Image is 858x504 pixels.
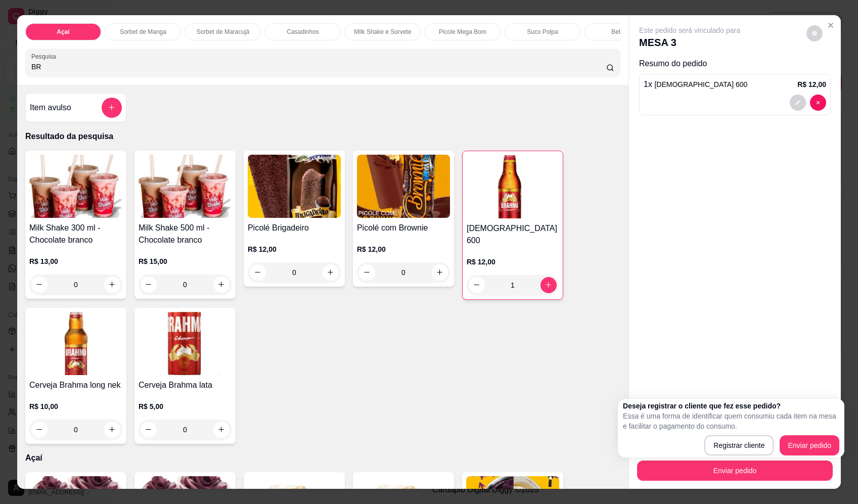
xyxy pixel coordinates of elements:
[611,28,633,36] p: Bebidas
[323,264,339,281] button: increase-product-quantity
[357,155,450,218] img: product-image
[357,222,450,234] h4: Picolé com Brownie
[810,95,826,111] button: decrease-product-quantity
[104,422,120,438] button: increase-product-quantity
[213,422,230,438] button: increase-product-quantity
[639,58,831,70] p: Resumo do pedido
[29,155,122,218] img: product-image
[527,28,558,36] p: Suco Polpa
[139,222,232,246] h4: Milk Shake 500 ml - Chocolate branco
[29,312,122,375] img: product-image
[197,28,250,36] p: Sorbet de Maracujá
[139,312,232,375] img: product-image
[139,401,232,411] p: R$ 5,00
[797,79,826,89] p: R$ 12,00
[469,277,485,293] button: decrease-product-quantity
[120,28,166,36] p: Sorbet de Manga
[31,52,60,61] label: Pesquisa
[354,28,411,36] p: Milk Shake e Sorvete
[823,17,839,33] button: Close
[141,422,157,438] button: decrease-product-quantity
[359,264,375,281] button: decrease-product-quantity
[102,98,122,118] button: add-separate-item
[467,257,559,267] p: R$ 12,00
[29,401,122,411] p: R$ 10,00
[29,256,122,266] p: R$ 13,00
[806,25,823,41] button: decrease-product-quantity
[357,244,450,254] p: R$ 12,00
[248,222,341,234] h4: Picolé Brigadeiro
[637,461,833,481] button: Enviar pedido
[623,401,839,411] h2: Deseja registrar o cliente que fez esse pedido?
[25,452,620,464] p: Açaí
[139,155,232,218] img: product-image
[57,28,69,36] p: Açaí
[31,62,606,72] input: Pesquisa
[432,264,448,281] button: increase-product-quantity
[540,277,557,293] button: increase-product-quantity
[623,411,839,431] p: Essa é uma forma de identificar quem consumiu cada item na mesa e facilitar o pagamento do consumo.
[780,435,839,455] button: Enviar pedido
[139,256,232,266] p: R$ 15,00
[248,155,341,218] img: product-image
[704,435,774,455] button: Registrar cliente
[250,264,266,281] button: decrease-product-quantity
[644,78,747,90] p: 1 x
[639,25,740,35] p: Este pedido será vinculado para
[139,379,232,391] h4: Cerveja Brahma lata
[467,222,559,247] h4: [DEMOGRAPHIC_DATA] 600
[287,28,319,36] p: Casadinhos
[467,155,559,218] img: product-image
[790,95,806,111] button: decrease-product-quantity
[30,102,71,114] h4: Item avulso
[31,422,48,438] button: decrease-product-quantity
[248,244,341,254] p: R$ 12,00
[639,35,740,50] p: MESA 3
[29,222,122,246] h4: Milk Shake 300 ml - Chocolate branco
[439,28,486,36] p: Picole Mega Bom
[29,379,122,391] h4: Cerveja Brahma long nek
[654,80,747,88] span: [DEMOGRAPHIC_DATA] 600
[25,130,620,143] p: Resultado da pesquisa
